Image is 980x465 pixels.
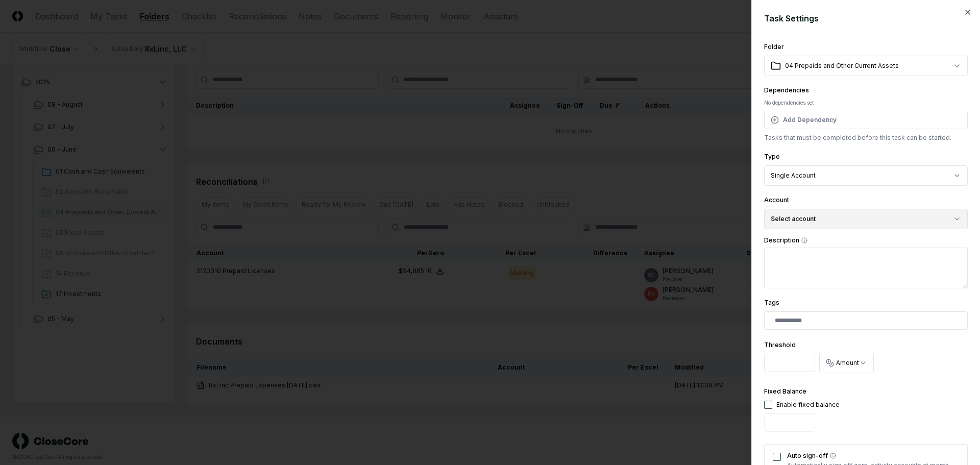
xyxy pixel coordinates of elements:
label: Tags [764,299,779,306]
div: No dependencies set [764,99,968,107]
label: Dependencies [764,86,809,94]
label: Auto sign-off [787,453,959,459]
button: Add Dependency [764,111,968,129]
label: Type [764,153,780,160]
label: Threshold [764,341,796,349]
label: Folder [764,43,784,51]
label: Description [764,237,968,243]
button: Select account [764,209,968,229]
button: Auto sign-off [830,453,836,459]
p: Tasks that must be completed before this task can be started. [764,133,968,142]
button: Description [801,237,807,243]
label: Fixed Balance [764,387,806,395]
label: Account [764,196,789,204]
div: Enable fixed balance [776,400,840,409]
h2: Task Settings [764,12,968,25]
